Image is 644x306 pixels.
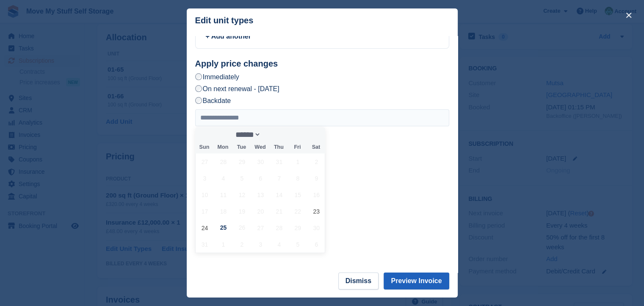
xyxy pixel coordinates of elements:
span: August 12, 2025 [234,186,250,203]
span: August 8, 2025 [290,170,306,186]
span: August 21, 2025 [271,203,287,220]
span: August 27, 2025 [252,220,269,236]
label: On next renewal - [DATE] [195,84,279,93]
span: September 4, 2025 [271,236,287,253]
button: Preview Invoice [384,273,449,289]
span: July 27, 2025 [196,153,213,170]
p: Edit unit types [195,16,254,25]
span: Sat [307,145,325,150]
span: July 31, 2025 [271,153,287,170]
input: Backdate [195,97,202,104]
select: Month [233,130,261,139]
span: August 7, 2025 [271,170,287,186]
div: + Add another [206,31,439,42]
span: August 11, 2025 [215,186,232,203]
span: July 29, 2025 [234,153,250,170]
span: Wed [251,145,269,150]
a: + Add another [195,24,449,49]
span: August 4, 2025 [215,170,232,186]
button: Dismiss [338,273,379,289]
span: September 3, 2025 [252,236,269,253]
span: August 3, 2025 [196,170,213,186]
span: Fri [288,145,307,150]
span: August 10, 2025 [196,186,213,203]
input: On next renewal - [DATE] [195,85,202,92]
span: August 2, 2025 [308,153,325,170]
span: July 28, 2025 [215,153,232,170]
span: August 28, 2025 [271,220,287,236]
span: August 16, 2025 [308,186,325,203]
span: Tue [232,145,251,150]
input: Immediately [195,73,202,80]
label: Immediately [195,72,239,81]
span: August 14, 2025 [271,186,287,203]
span: August 5, 2025 [234,170,250,186]
span: August 25, 2025 [215,220,232,236]
span: August 13, 2025 [252,186,269,203]
span: Thu [269,145,288,150]
label: Backdate [195,96,231,105]
span: August 24, 2025 [196,220,213,236]
span: August 9, 2025 [308,170,325,186]
span: August 26, 2025 [234,220,250,236]
span: August 23, 2025 [308,203,325,220]
span: August 29, 2025 [290,220,306,236]
span: August 19, 2025 [234,203,250,220]
span: August 17, 2025 [196,203,213,220]
span: September 5, 2025 [290,236,306,253]
span: August 30, 2025 [308,220,325,236]
span: September 1, 2025 [215,236,232,253]
span: August 1, 2025 [290,153,306,170]
span: July 30, 2025 [252,153,269,170]
span: August 31, 2025 [196,236,213,253]
span: September 6, 2025 [308,236,325,253]
span: August 6, 2025 [252,170,269,186]
span: Sun [195,145,214,150]
span: August 22, 2025 [290,203,306,220]
span: August 20, 2025 [252,203,269,220]
span: Mon [213,145,232,150]
strong: Apply price changes [195,59,278,68]
span: August 15, 2025 [290,186,306,203]
span: August 18, 2025 [215,203,232,220]
button: close [622,8,636,22]
span: September 2, 2025 [234,236,250,253]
